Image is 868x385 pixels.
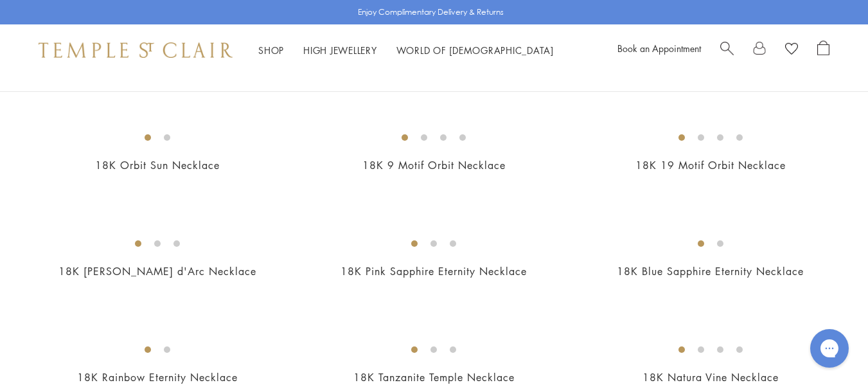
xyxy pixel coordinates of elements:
[396,44,554,57] a: World of [DEMOGRAPHIC_DATA]World of [DEMOGRAPHIC_DATA]
[720,40,734,60] a: Search
[353,370,515,384] a: 18K Tanzanite Temple Necklace
[617,42,701,55] a: Book an Appointment
[785,40,798,60] a: View Wishlist
[258,42,554,58] nav: Main navigation
[77,370,238,384] a: 18K Rainbow Eternity Necklace
[258,44,284,57] a: ShopShop
[58,264,256,278] a: 18K [PERSON_NAME] d'Arc Necklace
[804,325,855,372] iframe: Gorgias live chat messenger
[341,264,527,278] a: 18K Pink Sapphire Eternity Necklace
[95,158,220,172] a: 18K Orbit Sun Necklace
[635,158,786,172] a: 18K 19 Motif Orbit Necklace
[303,44,377,57] a: High JewelleryHigh Jewellery
[617,264,804,278] a: 18K Blue Sapphire Eternity Necklace
[817,40,829,60] a: Open Shopping Bag
[642,370,779,384] a: 18K Natura Vine Necklace
[39,42,233,58] img: Temple St. Clair
[358,6,504,19] p: Enjoy Complimentary Delivery & Returns
[362,158,506,172] a: 18K 9 Motif Orbit Necklace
